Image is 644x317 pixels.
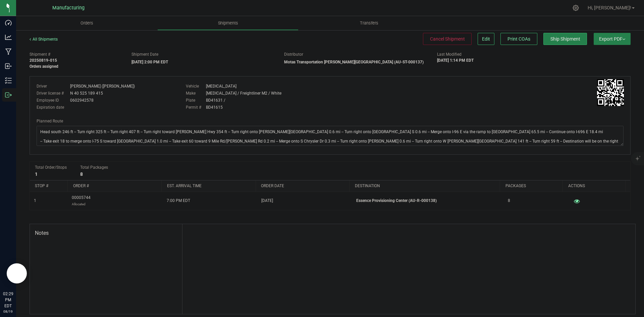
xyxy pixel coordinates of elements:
[186,90,206,96] label: Make
[30,51,121,57] span: Shipment #
[437,58,474,63] strong: [DATE] 1:14 PM EDT
[131,60,168,64] strong: [DATE] 2:00 PM EDT
[350,180,500,192] th: Destination
[3,309,13,314] p: 08/19
[71,20,102,26] span: Orders
[508,198,510,204] span: 8
[206,104,223,110] div: BD41615
[284,60,424,64] strong: Motas Transportation [PERSON_NAME][GEOGRAPHIC_DATA] (AU-ST-000137)
[37,104,70,110] label: Expiration date
[70,83,135,89] div: [PERSON_NAME] ([PERSON_NAME])
[206,83,236,89] div: [MEDICAL_DATA]
[284,51,303,57] label: Distributor
[5,92,12,98] inline-svg: Outbound
[35,229,177,237] span: Notes
[161,180,255,192] th: Est. arrival time
[206,90,281,96] div: [MEDICAL_DATA] / Freightliner M2 / White
[5,63,12,69] inline-svg: Inbound
[5,48,12,55] inline-svg: Manufacturing
[186,83,206,89] label: Vehicle
[5,34,12,41] inline-svg: Analytics
[507,36,530,42] span: Print COAs
[500,33,537,45] button: Print COAs
[478,33,494,45] button: Edit
[588,5,631,10] span: Hi, [PERSON_NAME]!
[30,180,67,192] th: Stop #
[597,79,624,106] img: Scan me!
[70,90,103,96] div: N 40 525 189 415
[35,165,67,170] span: Total Order/Stops
[206,97,225,103] div: BD41631 /
[3,291,13,309] p: 02:29 PM EDT
[70,97,94,103] div: 0602942578
[5,77,12,84] inline-svg: Inventory
[5,19,12,26] inline-svg: Dashboard
[186,104,206,110] label: Permit #
[34,198,36,204] span: 1
[423,33,472,45] button: Cancel Shipment
[72,201,91,207] p: Allocated
[543,33,587,45] button: Ship Shipment
[299,16,440,30] a: Transfers
[256,180,350,192] th: Order date
[80,171,83,177] strong: 8
[35,171,38,177] strong: 1
[16,16,157,30] a: Orders
[37,83,70,89] label: Driver
[261,198,273,204] span: [DATE]
[67,180,161,192] th: Order #
[572,5,580,11] div: Manage settings
[430,36,465,42] span: Cancel Shipment
[437,51,462,57] label: Last Modified
[186,97,206,103] label: Plate
[167,198,190,204] span: 7:00 PM EDT
[80,165,108,170] span: Total Packages
[562,180,625,192] th: Actions
[482,36,490,42] span: Edit
[30,64,58,69] strong: Orders assigned
[550,36,580,42] span: Ship Shipment
[37,97,70,103] label: Employee ID
[351,20,387,26] span: Transfers
[30,58,57,63] strong: 20250819-015
[131,51,158,57] label: Shipment Date
[72,195,91,207] span: 00005744
[157,16,299,30] a: Shipments
[356,198,500,204] p: Essence Provisioning Center (AU-R-000138)
[7,263,27,283] iframe: Resource center
[37,90,70,96] label: Driver license #
[30,37,58,42] a: All Shipments
[37,119,63,123] span: Planned Route
[597,79,624,106] qrcode: 20250819-015
[52,5,85,11] span: Manufacturing
[594,33,631,45] button: Export PDF
[500,180,562,192] th: Packages
[209,20,247,26] span: Shipments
